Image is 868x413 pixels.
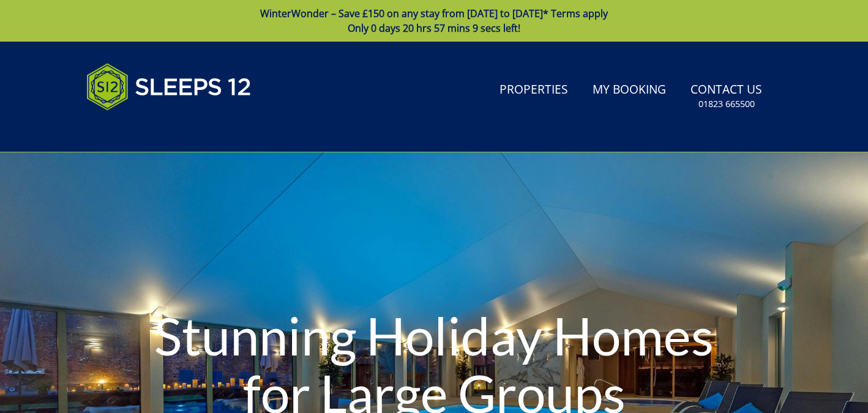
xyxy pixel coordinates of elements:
[588,76,671,104] a: My Booking
[86,56,252,117] img: Sleeps 12
[686,76,767,116] a: Contact Us01823 665500
[80,125,209,135] iframe: Customer reviews powered by Trustpilot
[698,98,755,110] small: 01823 665500
[495,76,573,104] a: Properties
[348,21,520,35] span: Only 0 days 20 hrs 57 mins 9 secs left!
